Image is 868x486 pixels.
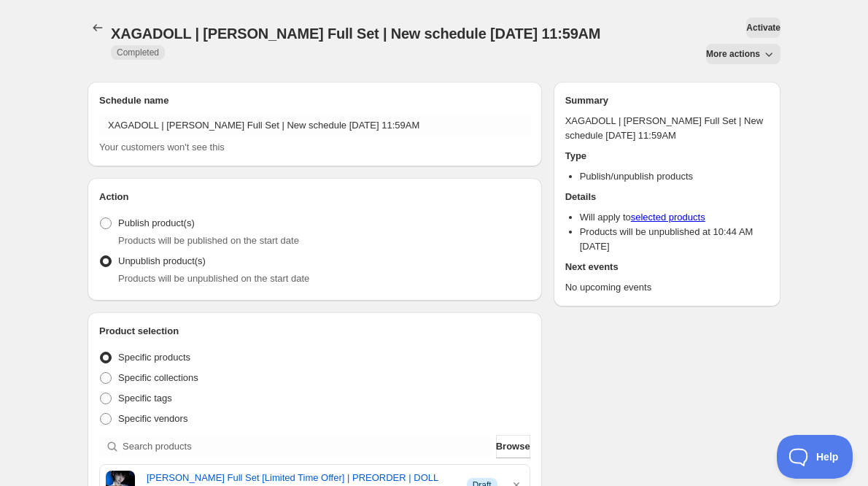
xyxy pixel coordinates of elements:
li: Products will be unpublished at 10:44 AM [DATE] [580,225,769,254]
h2: Product selection [99,324,530,339]
li: Publish/unpublish products [580,169,769,184]
h2: Next events [565,260,769,274]
span: XAGADOLL | [PERSON_NAME] Full Set | New schedule [DATE] 11:59AM [111,26,600,42]
button: Activate [746,18,780,38]
button: Schedules [88,18,108,38]
span: More actions [706,48,760,60]
span: Publish product(s) [118,217,195,228]
span: Specific collections [118,372,198,383]
p: XAGADOLL | [PERSON_NAME] Full Set | New schedule [DATE] 11:59AM [565,114,769,143]
p: No upcoming events [565,280,769,295]
span: Your customers won't see this [99,142,225,153]
a: [PERSON_NAME] Full Set [Limited Time Offer] | PREORDER | DOLL [147,471,455,485]
a: selected products [631,212,705,223]
li: Will apply to [580,210,769,225]
h2: Summary [565,93,769,108]
iframe: Toggle Customer Support [777,435,853,479]
h2: Details [565,190,769,204]
button: Browse [496,435,530,458]
input: Search products [123,435,493,458]
span: Products will be published on the start date [118,235,299,246]
span: Specific products [118,352,190,363]
h2: Schedule name [99,93,530,108]
h2: Type [565,149,769,163]
span: Browse [496,439,530,454]
span: Completed [117,47,159,58]
h2: Action [99,190,530,204]
span: Specific tags [118,393,172,404]
span: Specific vendors [118,413,187,424]
span: Unpublish product(s) [118,255,206,266]
span: Products will be unpublished on the start date [118,273,309,284]
button: More actions [706,44,780,64]
span: Activate [746,22,780,34]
